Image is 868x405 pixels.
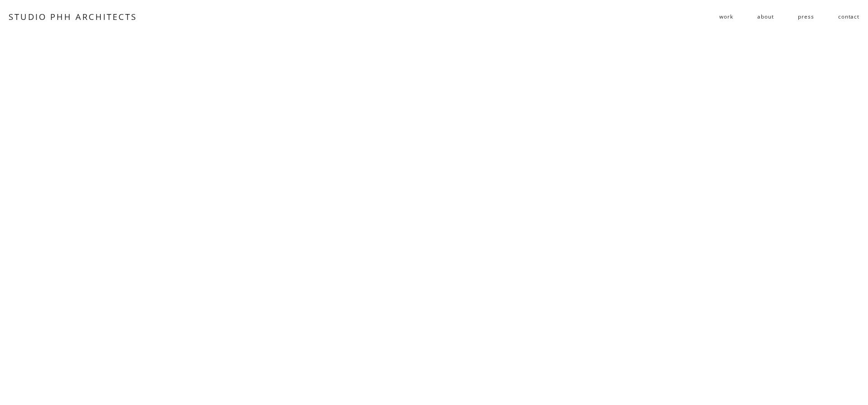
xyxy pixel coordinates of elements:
a: STUDIO PHH ARCHITECTS [9,11,137,22]
a: contact [838,10,859,24]
a: about [757,10,774,24]
span: work [719,10,733,23]
a: press [798,10,814,24]
a: folder dropdown [719,10,733,24]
